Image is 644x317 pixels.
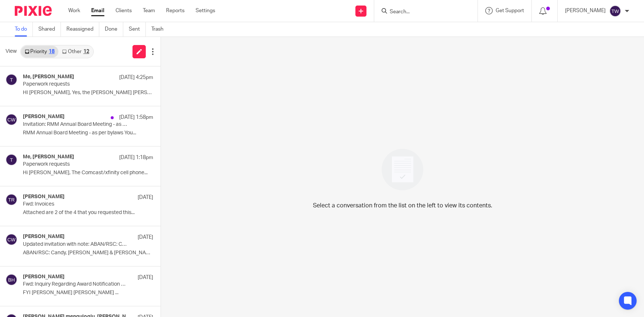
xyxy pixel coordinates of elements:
[23,290,153,296] p: FYI [PERSON_NAME] [PERSON_NAME] ...
[138,194,153,201] p: [DATE]
[23,170,153,176] p: Hi [PERSON_NAME], The Comcast/xfinity cell phone...
[23,121,127,128] p: Invitation: RMM Annual Board Meeting - as per bylaws @ [DATE] ([PERSON_NAME])
[119,74,153,81] p: [DATE] 4:25pm
[313,201,492,210] p: Select a conversation from the list on the left to view its contents.
[23,201,127,207] p: Fwd: Invoices
[23,194,65,200] h4: [PERSON_NAME]
[609,5,621,17] img: svg%3E
[15,6,52,16] img: Pixie
[138,274,153,281] p: [DATE]
[23,274,65,280] h4: [PERSON_NAME]
[23,154,74,160] h4: Me, [PERSON_NAME]
[166,7,185,14] a: Reports
[6,234,17,245] img: svg%3E
[23,81,127,87] p: Paperwork requests
[15,22,33,37] a: To do
[38,22,61,37] a: Shared
[105,22,123,37] a: Done
[6,274,17,286] img: svg%3E
[23,281,127,287] p: Fwd: Inquiry Regarding Award Notification and Fund Availability
[6,74,17,86] img: svg%3E
[119,114,153,121] p: [DATE] 1:58pm
[23,234,65,240] h4: [PERSON_NAME]
[6,48,17,55] span: View
[23,161,127,168] p: Paperwork requests
[6,194,17,206] img: svg%3E
[119,154,153,161] p: [DATE] 1:18pm
[23,90,153,96] p: HI [PERSON_NAME], Yes, the [PERSON_NAME] [PERSON_NAME]...
[129,22,146,37] a: Sent
[196,7,215,14] a: Settings
[23,241,127,248] p: Updated invitation with note: ABAN/RSC: Candy, [PERSON_NAME] & [PERSON_NAME] @ [DATE] 2pm - 3:20p...
[83,49,89,54] div: 12
[23,210,153,216] p: Attached are 2 of the 4 that you requested this...
[496,8,524,13] span: Get Support
[68,7,80,14] a: Work
[143,7,155,14] a: Team
[91,7,104,14] a: Email
[23,250,153,256] p: ABAN/RSC: Candy, [PERSON_NAME] & [PERSON_NAME] You have...
[23,114,65,120] h4: [PERSON_NAME]
[151,22,169,37] a: Trash
[23,74,74,80] h4: Me, [PERSON_NAME]
[58,46,93,58] a: Other12
[6,114,17,125] img: svg%3E
[23,130,153,136] p: RMM Annual Board Meeting - as per bylaws You...
[66,22,99,37] a: Reassigned
[49,49,55,54] div: 18
[116,7,132,14] a: Clients
[138,234,153,241] p: [DATE]
[377,144,428,195] img: image
[565,7,606,14] p: [PERSON_NAME]
[6,154,17,166] img: svg%3E
[389,9,455,15] input: Search
[21,46,58,58] a: Priority18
